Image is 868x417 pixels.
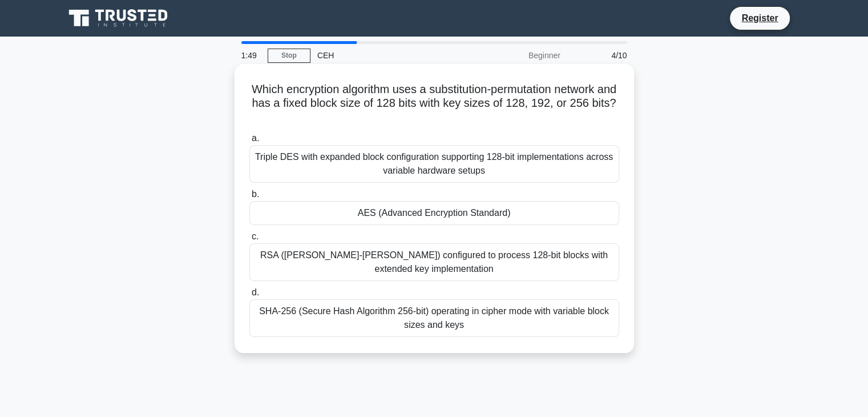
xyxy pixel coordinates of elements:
div: Triple DES with expanded block configuration supporting 128-bit implementations across variable h... [249,145,619,183]
div: Beginner [467,44,567,67]
a: Register [734,11,785,25]
span: b. [252,189,259,199]
div: SHA-256 (Secure Hash Algorithm 256-bit) operating in cipher mode with variable block sizes and keys [249,299,619,337]
h5: Which encryption algorithm uses a substitution-permutation network and has a fixed block size of ... [248,82,620,125]
a: Stop [268,49,310,63]
div: CEH [310,44,467,67]
div: RSA ([PERSON_NAME]-[PERSON_NAME]) configured to process 128-bit blocks with extended key implemen... [249,243,619,281]
div: 1:49 [235,44,268,67]
div: AES (Advanced Encryption Standard) [249,201,619,225]
div: 4/10 [567,44,634,67]
span: d. [252,287,259,297]
span: c. [252,231,259,241]
span: a. [252,133,259,143]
